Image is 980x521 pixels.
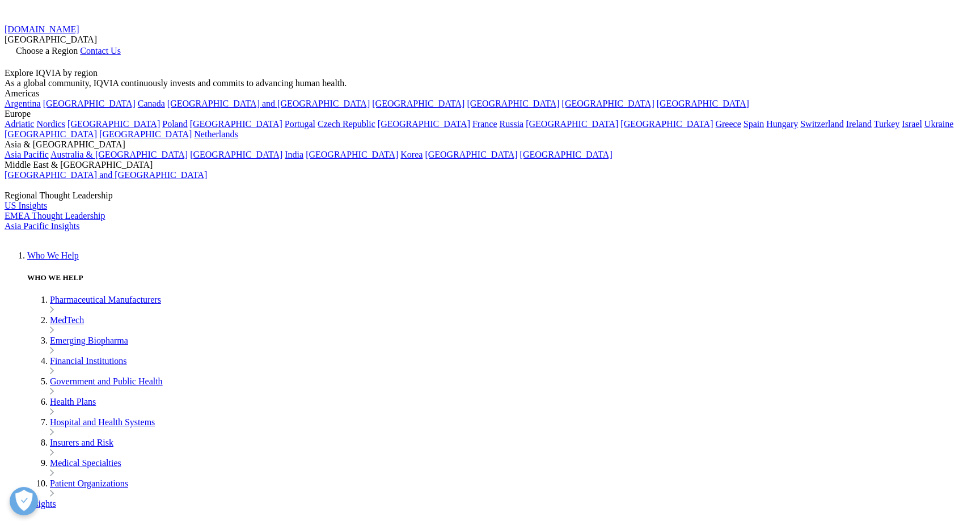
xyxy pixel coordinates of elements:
a: [GEOGRAPHIC_DATA] [190,119,282,129]
a: [GEOGRAPHIC_DATA] [620,119,713,129]
a: Contact Us [80,46,121,56]
a: [GEOGRAPHIC_DATA] [43,99,136,108]
a: [GEOGRAPHIC_DATA] [520,150,612,159]
a: Adriatic [5,119,34,129]
a: [GEOGRAPHIC_DATA] [425,150,517,159]
a: Poland [162,119,187,129]
h5: WHO WE HELP [27,273,975,282]
div: As a global community, IQVIA continuously invests and commits to advancing human health. [5,78,975,88]
a: Turkey [874,119,900,129]
a: [GEOGRAPHIC_DATA] [562,99,654,108]
a: [GEOGRAPHIC_DATA] [190,150,282,159]
span: Choose a Region [16,46,78,56]
a: Patient Organizations [50,478,128,488]
a: [GEOGRAPHIC_DATA] [657,99,749,108]
a: Asia Pacific [5,150,49,159]
a: [GEOGRAPHIC_DATA] [372,99,464,108]
a: Ukraine [924,119,954,129]
a: Greece [715,119,741,129]
a: [GEOGRAPHIC_DATA] [5,129,97,139]
a: [GEOGRAPHIC_DATA] [467,99,559,108]
a: [GEOGRAPHIC_DATA] [99,129,192,139]
a: Israel [902,119,922,129]
a: [GEOGRAPHIC_DATA] [306,150,398,159]
a: [GEOGRAPHIC_DATA] [378,119,470,129]
a: Argentina [5,99,41,108]
button: Open Preferences [10,487,38,515]
div: Explore IQVIA by region [5,68,975,78]
a: Government and Public Health [50,376,163,386]
a: [GEOGRAPHIC_DATA] and [GEOGRAPHIC_DATA] [5,170,207,180]
a: MedTech [50,315,84,325]
div: Europe [5,109,975,119]
a: EMEA Thought Leadership [5,211,105,221]
a: Czech Republic [318,119,375,129]
a: Who We Help [27,251,79,260]
a: [GEOGRAPHIC_DATA] [67,119,160,129]
a: Hungary [766,119,798,129]
a: Pharmaceutical Manufacturers [50,295,161,304]
div: Americas [5,88,975,99]
a: Spain [744,119,764,129]
a: France [472,119,497,129]
a: Australia & [GEOGRAPHIC_DATA] [50,150,188,159]
a: Insurers and Risk [50,438,113,447]
div: Middle East & [GEOGRAPHIC_DATA] [5,160,975,170]
a: Ireland [846,119,872,129]
a: Portugal [285,119,315,129]
div: Regional Thought Leadership [5,190,975,201]
a: Asia Pacific Insights [5,221,79,231]
a: Emerging Biopharma [50,336,128,345]
a: Nordics [36,119,65,129]
a: [GEOGRAPHIC_DATA] [526,119,618,129]
a: Hospital and Health Systems [50,417,155,427]
a: [GEOGRAPHIC_DATA] and [GEOGRAPHIC_DATA] [167,99,370,108]
div: Asia & [GEOGRAPHIC_DATA] [5,139,975,150]
a: Netherlands [194,129,238,139]
a: Switzerland [800,119,843,129]
a: Russia [500,119,524,129]
a: [DOMAIN_NAME] [5,24,79,34]
a: Medical Specialties [50,458,121,468]
a: Korea [400,150,423,159]
a: Financial Institutions [50,356,127,366]
a: Health Plans [50,397,96,406]
a: India [285,150,303,159]
a: US Insights [5,201,47,210]
a: Canada [138,99,165,108]
a: Insights [27,499,56,509]
div: [GEOGRAPHIC_DATA] [5,35,975,45]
